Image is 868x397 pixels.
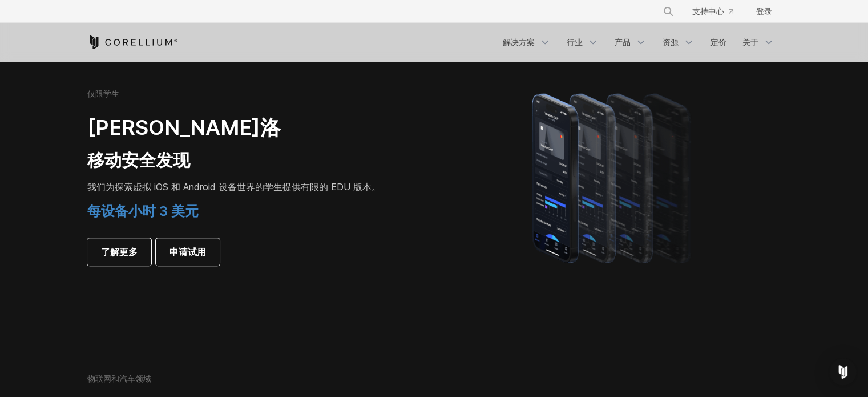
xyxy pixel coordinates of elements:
[264,181,381,193] font: 学生提供有限的 EDU 版本。
[742,37,758,47] font: 关于
[692,6,724,16] font: 支持中心
[710,37,726,47] font: 定价
[829,358,857,386] div: Open Intercom Messenger
[169,246,206,258] font: 申请试用
[756,6,772,16] font: 登录
[87,181,264,193] font: 我们为探索虚拟 iOS 和 Android 设备世界的
[87,238,151,266] a: 了解更多
[87,374,151,383] font: 物联网和汽车领域
[658,1,679,22] button: 搜索
[615,37,631,47] font: 产品
[509,77,717,277] img: 四款 iPhone 机型阵容变得更加渐变和模糊
[87,35,178,49] a: 科雷利姆之家
[503,37,535,47] font: 解决方案
[663,37,679,47] font: 资源
[156,238,220,266] a: 申请试用
[101,246,138,258] font: 了解更多
[87,89,119,98] font: 仅限学生
[567,37,583,47] font: 行业
[496,32,781,53] div: 导航菜单
[87,115,281,140] font: [PERSON_NAME]洛
[87,150,190,170] font: 移动安全发现
[87,203,199,219] font: 每设备小时 3 美元
[649,1,781,22] div: 导航菜单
